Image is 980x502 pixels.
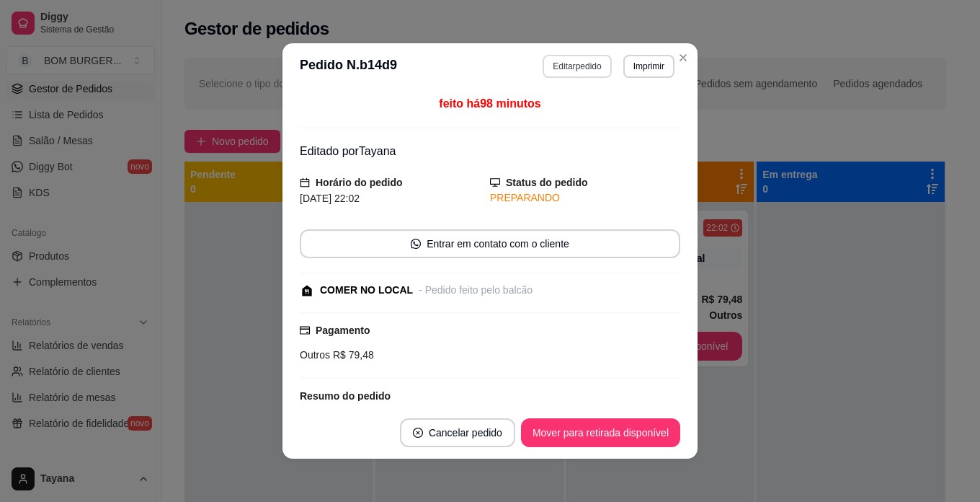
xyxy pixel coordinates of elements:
button: Mover para retirada disponível [521,418,680,447]
button: Imprimir [623,55,674,78]
span: calendar [300,177,310,188]
span: credit-card [300,325,310,335]
span: whats-app [411,239,421,249]
span: close-circle [413,428,423,438]
h3: Pedido N. b14d9 [300,55,397,78]
div: COMER NO LOCAL [320,283,413,298]
strong: Resumo do pedido [300,390,391,402]
span: [DATE] 22:02 [300,193,360,204]
button: Close [672,46,695,69]
button: close-circleCancelar pedido [400,418,515,447]
span: Outros [300,349,330,361]
div: PREPARANDO [490,190,680,206]
strong: Status do pedido [506,177,588,188]
div: - Pedido feito pelo balcão [419,283,533,298]
span: R$ 79,48 [330,349,374,361]
strong: Horário do pedido [316,177,403,188]
button: whats-appEntrar em contato com o cliente [300,229,680,258]
span: feito há 98 minutos [439,97,540,110]
strong: Pagamento [316,325,370,336]
span: Editado por Tayana [300,145,396,157]
span: desktop [490,177,500,188]
button: Editarpedido [543,55,611,78]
